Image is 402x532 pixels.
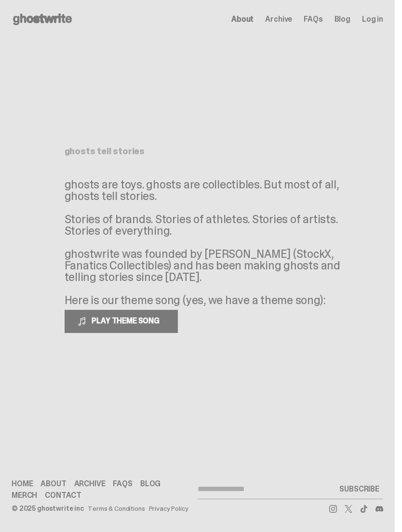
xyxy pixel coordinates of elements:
span: PLAY THEME SONG [88,316,165,326]
a: Home [12,480,33,488]
a: FAQs [304,15,322,23]
a: Log in [362,15,383,23]
a: About [231,15,254,23]
a: About [40,480,66,488]
a: Blog [335,15,350,23]
a: Privacy Policy [149,505,188,512]
a: Terms & Conditions [88,505,145,512]
div: © 2025 ghostwrite inc [12,505,84,512]
a: Merch [12,492,37,499]
a: Archive [74,480,106,488]
a: Contact [45,492,81,499]
button: SUBSCRIBE [335,479,383,499]
a: Archive [265,15,292,23]
a: FAQs [113,480,132,488]
p: ghosts are toys. ghosts are collectibles. But most of all, ghosts tell stories. Stories of brands... [65,179,354,306]
h1: ghosts tell stories [65,147,331,156]
button: PLAY THEME SONG [65,310,178,333]
a: Blog [140,480,161,488]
